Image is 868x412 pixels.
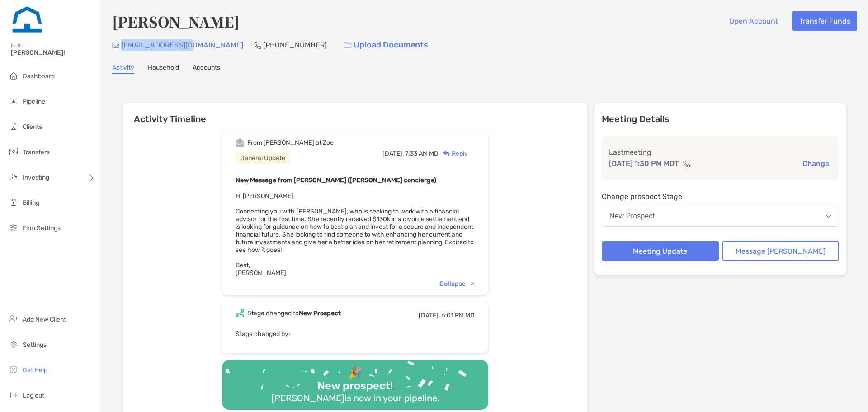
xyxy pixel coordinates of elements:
[236,138,244,147] img: Event icon
[254,42,261,49] img: Phone Icon
[345,366,366,379] div: 🎉
[247,309,341,317] div: Stage changed to
[23,174,49,181] span: Investing
[8,339,19,350] img: settings icon
[236,176,436,184] b: New Message from [PERSON_NAME] ([PERSON_NAME] concierge)
[112,64,134,74] a: Activity
[263,39,327,51] p: [PHONE_NUMBER]
[236,309,244,317] img: Event icon
[23,148,50,156] span: Transfers
[8,222,19,233] img: firm-settings icon
[121,39,243,51] p: [EMAIL_ADDRESS][DOMAIN_NAME]
[268,393,443,403] div: [PERSON_NAME] is now in your pipeline.
[800,159,832,168] button: Change
[602,114,839,125] p: Meeting Details
[23,123,42,131] span: Clients
[236,328,475,340] p: Stage changed by:
[112,11,240,32] h4: [PERSON_NAME]
[441,312,475,319] span: 6:01 PM MD
[826,215,831,218] img: Open dropdown arrow
[8,197,19,208] img: billing icon
[23,341,47,349] span: Settings
[247,139,334,147] div: From [PERSON_NAME] at Zoe
[222,360,488,402] img: Confetti
[8,146,19,157] img: transfers icon
[8,70,19,81] img: dashboard icon
[8,313,19,324] img: add_new_client icon
[148,64,179,74] a: Household
[299,309,341,317] b: New Prospect
[23,199,39,207] span: Billing
[344,42,351,48] img: button icon
[11,49,95,57] span: [PERSON_NAME]!
[23,98,45,105] span: Pipeline
[8,389,19,400] img: logout icon
[8,95,19,106] img: pipeline icon
[23,316,66,323] span: Add New Client
[236,152,290,164] div: General Update
[193,64,220,74] a: Accounts
[439,149,468,158] div: Reply
[405,150,439,157] span: 7:33 AM MD
[8,364,19,375] img: get-help icon
[11,4,43,36] img: Zoe Logo
[123,103,587,124] h6: Activity Timeline
[722,241,840,261] button: Message [PERSON_NAME]
[683,160,691,167] img: communication type
[23,366,47,374] span: Get Help
[8,121,19,132] img: clients icon
[609,158,679,169] p: [DATE] 1:30 PM MDT
[419,312,440,319] span: [DATE],
[8,171,19,182] img: investing icon
[23,392,44,399] span: Log out
[602,191,839,202] p: Change prospect Stage
[439,280,475,288] div: Collapse
[112,43,119,48] img: Email Icon
[609,147,832,158] p: Last meeting
[602,206,839,227] button: New Prospect
[382,150,404,157] span: [DATE],
[471,282,475,285] img: Chevron icon
[443,151,450,156] img: Reply icon
[792,11,857,31] button: Transfer Funds
[23,72,55,80] span: Dashboard
[722,11,785,31] button: Open Account
[236,192,474,277] span: Hi [PERSON_NAME], Connecting you with [PERSON_NAME], who is seeking to work with a financial advi...
[338,35,434,55] a: Upload Documents
[602,241,719,261] button: Meeting Update
[23,224,61,232] span: Firm Settings
[609,212,655,220] div: New Prospect
[314,379,396,393] div: New prospect!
